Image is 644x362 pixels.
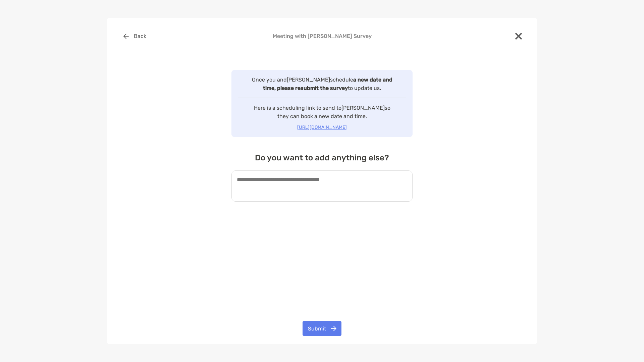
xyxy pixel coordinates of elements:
[118,33,526,39] h4: Meeting with [PERSON_NAME] Survey
[331,326,336,331] img: button icon
[263,76,392,91] strong: a new date and time, please resubmit the survey
[231,153,413,162] h4: Do you want to add anything else?
[515,33,522,40] img: close modal
[235,123,409,132] p: [URL][DOMAIN_NAME]
[303,321,341,336] button: Submit
[249,75,395,92] p: Once you and [PERSON_NAME] schedule to update us.
[123,34,129,39] img: button icon
[118,29,151,44] button: Back
[249,104,395,120] p: Here is a scheduling link to send to [PERSON_NAME] so they can book a new date and time.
